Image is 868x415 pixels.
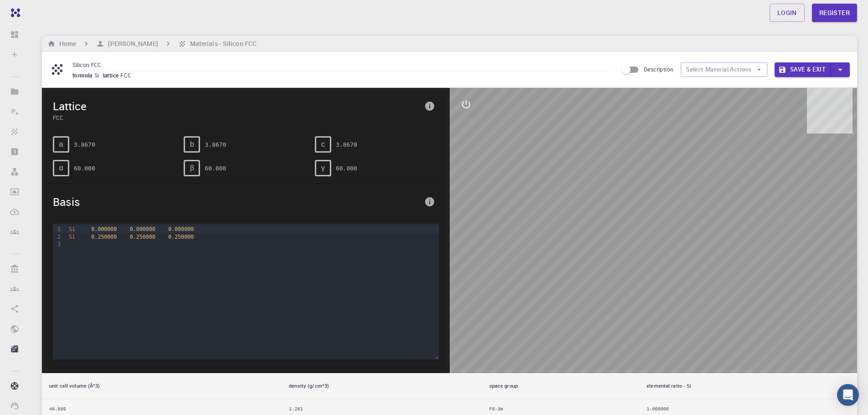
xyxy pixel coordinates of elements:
th: unit cell volume (Å^3) [42,373,282,399]
div: 3 [53,241,62,248]
span: Basis [53,195,421,209]
a: Register [812,4,857,22]
h6: Materials - Silicon FCC [186,39,257,49]
th: space group [482,373,640,399]
th: density (g/cm^3) [282,373,482,399]
pre: 60.000 [74,160,95,176]
span: Si [69,234,75,240]
div: 1 [53,225,62,233]
h6: [PERSON_NAME] [104,39,158,49]
h6: Home [56,39,76,49]
span: FCC [120,72,135,79]
nav: breadcrumb [46,39,258,49]
span: formula [72,72,94,79]
span: β [190,164,194,172]
img: logo [7,8,20,17]
pre: 3.8670 [74,137,95,153]
span: 0.250000 [168,234,194,240]
pre: 60.000 [336,160,357,176]
span: FCC [53,113,421,122]
button: info [421,193,439,211]
span: lattice [103,72,121,79]
span: γ [321,164,325,172]
pre: 3.8670 [336,137,357,153]
span: 0.250000 [130,234,155,240]
span: 0.000000 [168,226,194,232]
button: info [421,97,439,115]
span: 0.000000 [91,226,117,232]
span: 0.000000 [130,226,155,232]
div: 2 [53,233,62,241]
button: Save & Exit [775,62,831,77]
span: Si [94,72,103,79]
span: Lattice [53,99,421,113]
span: c [321,140,325,149]
span: α [59,164,63,172]
a: Login [770,4,805,22]
span: Si [69,226,75,232]
div: Open Intercom Messenger [837,384,859,406]
pre: 60.000 [205,160,226,176]
th: elemental ratio - Si [639,373,857,399]
button: Select Material Actions [681,62,767,77]
span: a [59,140,63,149]
span: 0.250000 [91,234,117,240]
span: Description [644,66,673,73]
pre: 3.8670 [205,137,226,153]
span: b [190,140,194,149]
